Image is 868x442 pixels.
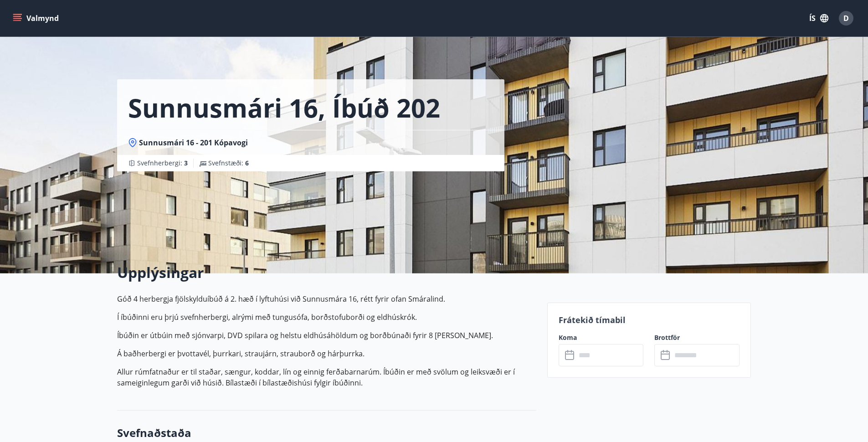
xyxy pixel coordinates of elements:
p: Allur rúmfatnaður er til staðar, sængur, koddar, lín og einnig ferðabarnarúm. Íbúðin er með svölu... [117,366,536,388]
span: Svefnherbergi : [137,159,188,168]
label: Koma [559,333,644,342]
h2: Upplýsingar [117,262,536,283]
label: Brottför [654,333,740,342]
span: Svefnstæði : [208,159,249,168]
p: Frátekið tímabil [559,314,740,326]
p: Íbúðin er útbúin með sjónvarpi, DVD spilara og helstu eldhúsáhöldum og borðbúnaði fyrir 8 [PERSON... [117,330,536,341]
button: menu [11,10,62,26]
button: ÍS [804,10,833,26]
h3: Svefnaðstaða [117,425,536,441]
span: 6 [245,159,249,167]
p: Góð 4 herbergja fjölskylduíbúð á 2. hæð í lyftuhúsi við Sunnusmára 16, rétt fyrir ofan Smáralind. [117,293,536,304]
span: D [843,13,849,23]
p: Á baðherbergi er þvottavél, þurrkari, straujárn, strauborð og hárþurrka. [117,348,536,359]
h1: Sunnusmári 16, íbúð 202 [128,90,440,125]
button: D [835,7,857,29]
span: 3 [184,159,188,167]
p: Í íbúðinni eru þrjú svefnherbergi, alrými með tungusófa, borðstofuborði og eldhúskrók. [117,312,536,323]
span: Sunnusmári 16 - 201 Kópavogi [139,138,248,148]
